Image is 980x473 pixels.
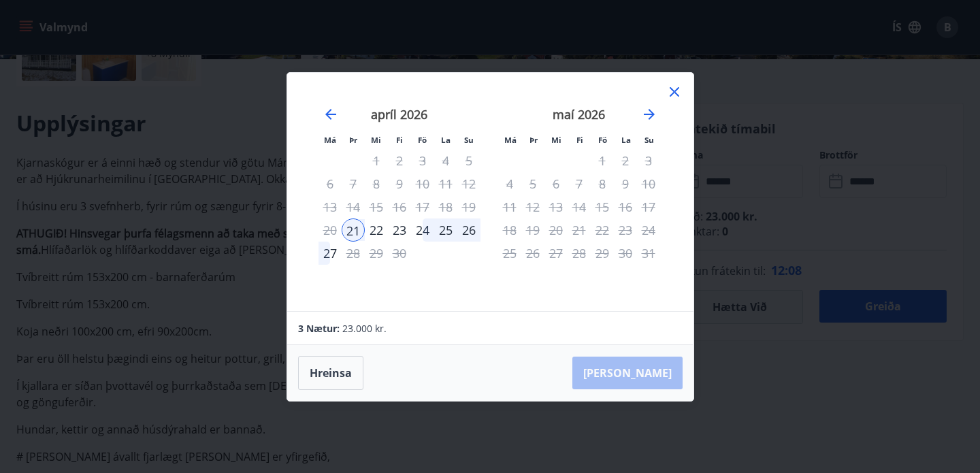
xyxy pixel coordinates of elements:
td: Not available. þriðjudagur, 7. apríl 2026 [342,172,365,195]
button: Hreinsa [298,356,363,390]
td: Not available. föstudagur, 29. maí 2026 [591,242,614,265]
td: Not available. þriðjudagur, 5. maí 2026 [521,172,544,195]
td: Not available. mánudagur, 6. apríl 2026 [318,172,342,195]
div: Calendar [304,89,677,295]
small: Mi [551,135,561,145]
td: Not available. sunnudagur, 19. apríl 2026 [457,195,480,218]
small: Þr [349,135,357,145]
td: Not available. sunnudagur, 31. maí 2026 [637,242,660,265]
small: Fi [396,135,403,145]
td: Not available. þriðjudagur, 19. maí 2026 [521,218,544,242]
td: Not available. fimmtudagur, 14. maí 2026 [568,195,591,218]
td: Not available. fimmtudagur, 9. apríl 2026 [388,172,411,195]
td: Not available. fimmtudagur, 21. maí 2026 [568,218,591,242]
td: Not available. fimmtudagur, 2. apríl 2026 [388,149,411,172]
small: Þr [529,135,538,145]
small: Fö [598,135,607,145]
td: Not available. laugardagur, 9. maí 2026 [614,172,637,195]
div: 25 [434,218,457,242]
td: Not available. sunnudagur, 24. maí 2026 [637,218,660,242]
small: Fi [576,135,583,145]
div: 24 [411,218,434,242]
td: Not available. miðvikudagur, 8. apríl 2026 [365,172,388,195]
td: Choose fimmtudagur, 23. apríl 2026 as your check-out date. It’s available. [388,218,411,242]
td: Not available. föstudagur, 3. apríl 2026 [411,149,434,172]
td: Not available. laugardagur, 16. maí 2026 [614,195,637,218]
td: Not available. sunnudagur, 3. maí 2026 [637,149,660,172]
td: Not available. sunnudagur, 17. maí 2026 [637,195,660,218]
div: Move backward to switch to the previous month. [323,106,339,123]
td: Not available. miðvikudagur, 29. apríl 2026 [365,242,388,265]
span: 3 Nætur: [298,322,340,335]
small: La [621,135,631,145]
td: Not available. föstudagur, 1. maí 2026 [591,149,614,172]
td: Not available. fimmtudagur, 28. maí 2026 [568,242,591,265]
small: La [441,135,451,145]
td: Not available. miðvikudagur, 13. maí 2026 [544,195,568,218]
strong: maí 2026 [553,106,605,123]
td: Choose laugardagur, 25. apríl 2026 as your check-out date. It’s available. [434,218,457,242]
td: Not available. þriðjudagur, 14. apríl 2026 [342,195,365,218]
td: Not available. miðvikudagur, 27. maí 2026 [544,242,568,265]
small: Mi [371,135,381,145]
div: 21 [342,218,365,242]
td: Not available. miðvikudagur, 15. apríl 2026 [365,195,388,218]
td: Not available. laugardagur, 23. maí 2026 [614,218,637,242]
td: Choose sunnudagur, 26. apríl 2026 as your check-out date. It’s available. [457,218,480,242]
td: Not available. laugardagur, 30. maí 2026 [614,242,637,265]
td: Not available. föstudagur, 8. maí 2026 [591,172,614,195]
div: 23 [388,218,411,242]
td: Not available. laugardagur, 4. apríl 2026 [434,149,457,172]
td: Not available. fimmtudagur, 30. apríl 2026 [388,242,411,265]
div: 26 [457,218,480,242]
span: 23.000 kr. [342,322,387,335]
td: Not available. föstudagur, 22. maí 2026 [591,218,614,242]
div: Aðeins útritun í boði [318,242,342,265]
small: Su [644,135,654,145]
td: Not available. föstudagur, 10. apríl 2026 [411,172,434,195]
div: 22 [365,218,388,242]
td: Not available. fimmtudagur, 7. maí 2026 [568,172,591,195]
small: Má [504,135,517,145]
td: Not available. föstudagur, 15. maí 2026 [591,195,614,218]
small: Má [324,135,336,145]
small: Su [464,135,474,145]
td: Not available. þriðjudagur, 28. apríl 2026 [342,242,365,265]
td: Not available. sunnudagur, 12. apríl 2026 [457,172,480,195]
td: Not available. mánudagur, 25. maí 2026 [498,242,521,265]
td: Not available. laugardagur, 11. apríl 2026 [434,172,457,195]
td: Not available. miðvikudagur, 20. maí 2026 [544,218,568,242]
td: Not available. sunnudagur, 10. maí 2026 [637,172,660,195]
strong: apríl 2026 [371,106,427,123]
td: Not available. laugardagur, 18. apríl 2026 [434,195,457,218]
td: Not available. miðvikudagur, 6. maí 2026 [544,172,568,195]
td: Not available. mánudagur, 11. maí 2026 [498,195,521,218]
td: Choose miðvikudagur, 22. apríl 2026 as your check-out date. It’s available. [365,218,388,242]
td: Choose föstudagur, 24. apríl 2026 as your check-out date. It’s available. [411,218,434,242]
td: Selected as start date. þriðjudagur, 21. apríl 2026 [342,218,365,242]
td: Not available. mánudagur, 18. maí 2026 [498,218,521,242]
td: Not available. þriðjudagur, 12. maí 2026 [521,195,544,218]
td: Not available. þriðjudagur, 26. maí 2026 [521,242,544,265]
td: Not available. sunnudagur, 5. apríl 2026 [457,149,480,172]
td: Not available. miðvikudagur, 1. apríl 2026 [365,149,388,172]
td: Not available. mánudagur, 20. apríl 2026 [318,218,342,242]
td: Not available. föstudagur, 17. apríl 2026 [411,195,434,218]
td: Not available. fimmtudagur, 16. apríl 2026 [388,195,411,218]
small: Fö [418,135,427,145]
td: Not available. laugardagur, 2. maí 2026 [614,149,637,172]
td: Choose mánudagur, 27. apríl 2026 as your check-out date. It’s available. [318,242,342,265]
td: Not available. mánudagur, 13. apríl 2026 [318,195,342,218]
td: Not available. mánudagur, 4. maí 2026 [498,172,521,195]
div: Move forward to switch to the next month. [641,106,657,123]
